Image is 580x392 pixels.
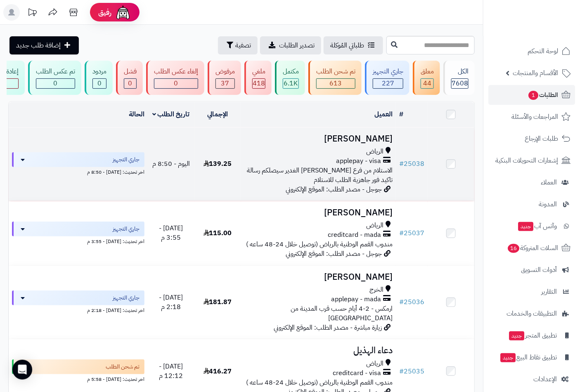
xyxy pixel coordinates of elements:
[93,79,106,88] div: 0
[488,151,575,170] a: إشعارات التحويلات البنكية
[83,61,114,95] a: مردود 0
[273,61,307,95] a: مكتمل 6.1K
[115,4,131,21] img: ai-face.png
[159,361,183,381] span: [DATE] - 12:12 م
[324,36,383,54] a: طلباتي المُوكلة
[12,167,144,176] div: اخر تحديث: [DATE] - 8:50 م
[215,67,235,76] div: مرفوض
[399,159,424,169] a: #25038
[218,36,258,54] button: تصفية
[399,366,424,376] a: #25035
[382,78,394,88] span: 227
[328,230,381,240] span: creditcard - mada
[144,61,206,95] a: إلغاء عكس الطلب 0
[399,228,404,238] span: #
[36,67,75,76] div: تم عكس الطلب
[244,272,393,282] h3: [PERSON_NAME]
[124,79,136,88] div: 0
[488,41,575,61] a: لوحة التحكم
[204,297,232,307] span: 181.87
[274,323,382,333] span: زيارة مباشرة - مصدر الطلب: الموقع الإلكتروني
[247,165,393,185] span: الاستلام من فرع [PERSON_NAME] الغدير سيصلكم رسالة تاكيد فور جاهزية الطلب للاستلام
[421,79,433,88] div: 44
[507,242,558,254] span: السلات المتروكة
[283,79,298,88] div: 6107
[363,61,411,95] a: جاري التجهيز 227
[399,297,404,307] span: #
[174,78,178,88] span: 0
[533,373,557,385] span: الإعدادات
[452,78,468,88] span: 7608
[451,67,469,76] div: الكل
[154,67,198,76] div: إلغاء عكس الطلب
[411,61,442,95] a: معلق 44
[374,109,393,119] a: العميل
[128,78,133,88] span: 0
[152,159,190,169] span: اليوم - 8:50 م
[528,89,558,101] span: الطلبات
[12,305,144,314] div: اخر تحديث: [DATE] - 2:18 م
[12,360,32,380] div: Open Intercom Messenger
[204,159,232,169] span: 139.25
[252,67,265,76] div: ملغي
[286,184,382,194] span: جوجل - مصدر الطلب: الموقع الإلكتروني
[204,228,232,238] span: 115.00
[366,359,384,368] span: الرياض
[36,79,75,88] div: 0
[244,208,393,217] h3: [PERSON_NAME]
[539,198,557,210] span: المدونة
[12,236,144,245] div: اخر تحديث: [DATE] - 3:55 م
[235,40,251,50] span: تصفية
[244,134,393,144] h3: [PERSON_NAME]
[488,304,575,324] a: التطبيقات والخدمات
[152,109,190,119] a: تاريخ الطلب
[518,222,533,231] span: جديد
[528,91,538,100] span: 1
[488,238,575,258] a: السلات المتروكة16
[373,79,403,88] div: 227
[511,111,558,123] span: المراجعات والأسئلة
[124,67,137,76] div: فشل
[129,109,144,119] a: الحالة
[336,156,381,166] span: applepay - visa
[330,40,364,50] span: طلباتي المُوكلة
[114,61,144,95] a: فشل 0
[204,366,232,376] span: 416.27
[159,293,183,312] span: [DATE] - 2:18 م
[369,285,384,295] span: الخرج
[513,67,558,79] span: الأقسام والمنتجات
[423,78,431,88] span: 44
[500,353,516,362] span: جديد
[243,61,273,95] a: ملغي 418
[488,347,575,367] a: تطبيق نقاط البيعجديد
[442,61,476,95] a: الكل7608
[113,225,140,233] span: جاري التجهيز
[16,40,61,50] span: إضافة طلب جديد
[399,159,404,169] span: #
[159,223,183,243] span: [DATE] - 3:55 م
[154,79,198,88] div: 0
[284,78,298,88] span: 6.1K
[246,239,393,249] span: مندوب القمم الوطنية بالرياض (توصيل خلال 24-48 ساعه )
[495,155,558,166] span: إشعارات التحويلات البنكية
[12,374,144,383] div: اخر تحديث: [DATE] - 5:58 م
[488,172,575,192] a: العملاء
[26,61,83,95] a: تم عكس الطلب 0
[106,363,140,371] span: تم شحن الطلب
[517,220,557,232] span: وآتس آب
[399,109,403,119] a: #
[22,4,43,23] a: تحديثات المنصة
[488,129,575,149] a: طلبات الإرجاع
[331,295,381,304] span: applepay - mada
[508,330,557,341] span: تطبيق المتجر
[528,45,558,57] span: لوحة التحكم
[279,40,315,50] span: تصدير الطلبات
[253,78,265,88] span: 418
[488,326,575,345] a: تطبيق المتجرجديد
[307,61,363,95] a: تم شحن الطلب 613
[283,67,299,76] div: مكتمل
[488,216,575,236] a: وآتس آبجديد
[317,79,355,88] div: 613
[421,67,434,76] div: معلق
